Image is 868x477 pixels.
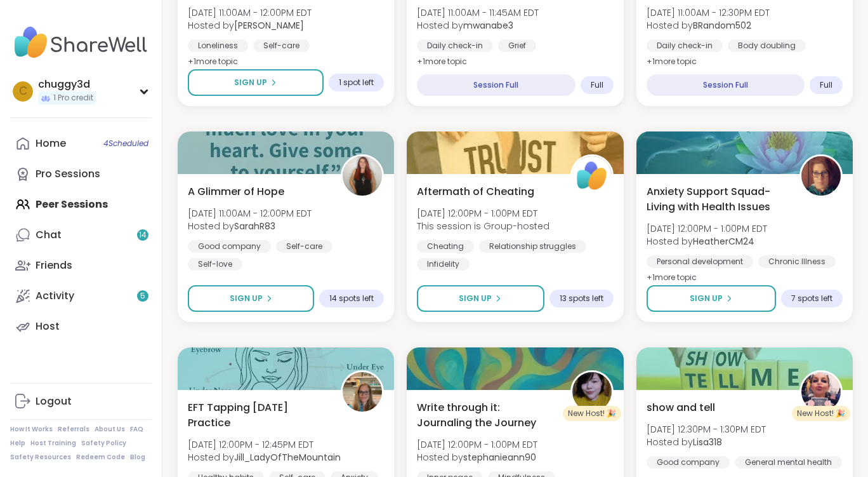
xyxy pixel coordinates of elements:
[343,156,382,196] img: SarahR83
[81,439,126,448] a: Safety Policy
[10,311,152,342] a: Host
[417,258,470,271] div: Infidelity
[188,39,248,52] div: Loneliness
[10,453,71,462] a: Safety Resources
[58,425,89,434] a: Referrals
[10,220,152,250] a: Chat14
[417,39,493,52] div: Daily check-in
[329,293,374,304] span: 14 spots left
[103,138,148,149] span: 4 Scheduled
[417,184,534,199] span: Aftermath of Cheating
[253,39,310,52] div: Self-care
[10,425,53,434] a: How It Works
[10,281,152,311] a: Activity5
[36,167,100,181] div: Pro Sessions
[417,6,539,19] span: [DATE] 11:00AM - 11:45AM EDT
[188,220,312,232] span: Hosted by
[53,93,93,104] span: 1 Pro credit
[188,285,314,312] button: Sign Up
[95,425,125,434] a: About Us
[417,240,474,253] div: Cheating
[417,285,544,312] button: Sign Up
[417,400,556,431] span: Write through it: Journaling the Journey
[36,319,60,333] div: Host
[10,159,152,189] a: Pro Sessions
[188,258,242,271] div: Self-love
[343,372,382,412] img: Jill_LadyOfTheMountain
[479,240,586,253] div: Relationship struggles
[188,184,284,199] span: A Glimmer of Hope
[140,291,145,302] span: 5
[234,77,267,88] span: Sign Up
[463,451,536,464] b: stephanieann90
[10,250,152,281] a: Friends
[139,230,147,241] span: 14
[36,394,72,408] div: Logout
[234,19,304,32] b: [PERSON_NAME]
[130,453,145,462] a: Blog
[417,220,549,232] span: This session is Group-hosted
[417,207,549,220] span: [DATE] 12:00PM - 1:00PM EDT
[30,439,76,448] a: Host Training
[10,439,25,448] a: Help
[38,77,96,91] div: chuggy3d
[36,137,66,151] div: Home
[188,207,312,220] span: [DATE] 11:00AM - 12:00PM EDT
[188,6,312,19] span: [DATE] 11:00AM - 12:00PM EDT
[19,83,27,100] span: c
[417,19,539,32] span: Hosted by
[188,438,341,451] span: [DATE] 12:00PM - 12:45PM EDT
[417,451,537,464] span: Hosted by
[417,74,575,96] div: Session Full
[188,69,324,96] button: Sign Up
[36,259,72,272] div: Friends
[76,453,125,462] a: Redeem Code
[36,228,62,242] div: Chat
[459,293,492,304] span: Sign Up
[36,289,74,303] div: Activity
[188,400,327,431] span: EFT Tapping [DATE] Practice
[230,293,263,304] span: Sign Up
[188,451,341,464] span: Hosted by
[339,77,374,88] span: 1 spot left
[234,220,275,232] b: SarahR83
[463,19,513,32] b: mwanabe3
[276,240,332,253] div: Self-care
[417,438,537,451] span: [DATE] 12:00PM - 1:00PM EDT
[130,425,143,434] a: FAQ
[10,386,152,417] a: Logout
[234,451,341,464] b: Jill_LadyOfTheMountain
[188,19,312,32] span: Hosted by
[10,128,152,159] a: Home4Scheduled
[10,20,152,65] img: ShareWell Nav Logo
[498,39,536,52] div: Grief
[188,240,271,253] div: Good company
